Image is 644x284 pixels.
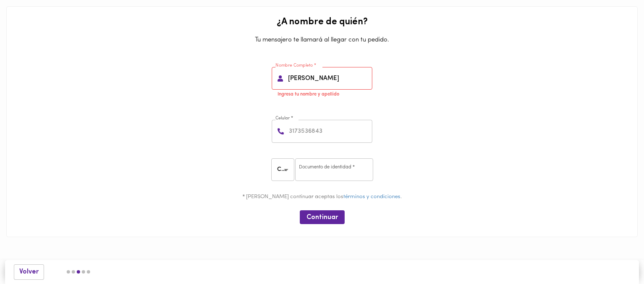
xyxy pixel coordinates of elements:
[343,194,400,199] a: términos y condiciones
[595,235,636,276] iframe: Messagebird Livechat Widget
[14,264,44,280] button: Volver
[13,31,631,49] p: Tu mensajero te llamará al llegar con tu pedido.
[286,67,372,90] input: Pepito Perez
[306,214,338,222] span: Continuar
[271,158,297,181] div: CC
[19,268,39,276] span: Volver
[13,17,631,27] h2: ¿A nombre de quién?
[300,210,345,224] button: Continuar
[278,91,378,98] p: Ingresa tu nombre y apellido
[287,120,372,143] input: 3173536843
[13,193,631,201] p: * [PERSON_NAME] continuar aceptas los .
